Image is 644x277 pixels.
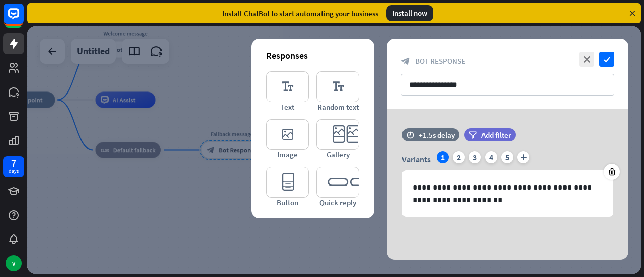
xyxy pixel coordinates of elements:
div: 1 [437,151,449,163]
div: +1.5s delay [419,130,455,140]
div: Install ChatBot to start automating your business [222,9,378,18]
div: 7 [11,159,16,168]
a: 7 days [3,156,24,177]
div: 2 [453,151,465,163]
i: check [599,52,614,67]
i: time [407,131,414,138]
span: Add filter [481,130,511,140]
div: 4 [485,151,497,163]
span: Bot Response [415,56,465,66]
div: 3 [469,151,481,163]
button: Open LiveChat chat widget [8,4,38,34]
div: 5 [501,151,513,163]
i: close [579,52,594,67]
div: days [9,168,19,175]
span: Variants [402,154,431,164]
div: Install now [386,5,433,21]
i: plus [517,151,529,163]
i: block_bot_response [401,57,410,66]
i: filter [469,131,477,139]
div: V [6,255,22,271]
